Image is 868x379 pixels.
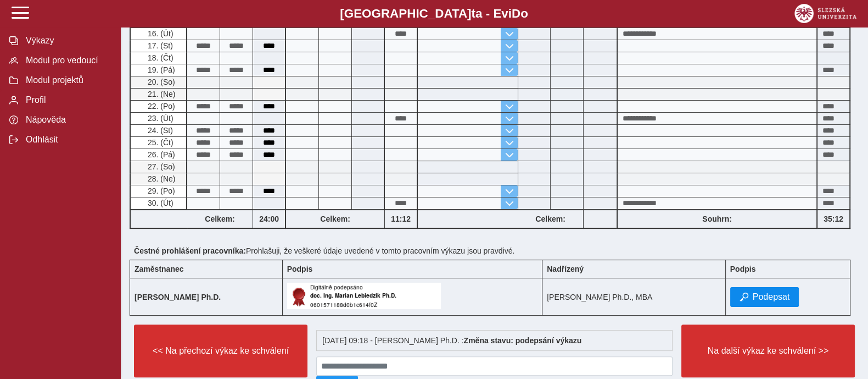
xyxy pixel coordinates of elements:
b: Zaměstnanec [135,265,183,273]
span: 28. (Ne) [145,174,176,183]
b: Souhrn: [702,215,732,223]
b: Změna stavu: podepsání výkazu [464,336,582,345]
span: 17. (St) [145,41,173,50]
span: 30. (Út) [145,199,173,207]
span: Modul projektů [23,75,111,85]
b: Podpis [730,265,756,273]
b: 35:12 [817,215,849,223]
div: [DATE] 09:18 - [PERSON_NAME] Ph.D. : [316,330,673,351]
b: [GEOGRAPHIC_DATA] a - Evi [33,7,835,21]
span: 26. (Pá) [145,150,175,159]
span: 25. (Čt) [145,138,173,147]
span: Podepsat [753,292,790,302]
b: Nadřízený [547,265,584,273]
span: 22. (Po) [145,102,175,111]
span: 21. (Ne) [145,90,176,98]
button: Podepsat [730,287,799,307]
span: << Na přechozí výkaz ke schválení [143,346,298,356]
b: 24:00 [253,215,285,223]
span: 18. (Čt) [145,53,173,62]
span: Nápověda [23,115,111,125]
b: Celkem: [518,215,583,223]
img: logo_web_su.png [794,4,856,23]
b: Celkem: [187,215,253,223]
span: Modul pro vedoucí [23,56,111,65]
b: Podpis [287,265,313,273]
div: Prohlašuji, že veškeré údaje uvedené v tomto pracovním výkazu jsou pravdivé. [130,242,859,260]
img: Digitálně podepsáno uživatelem [287,283,441,309]
b: 11:12 [385,215,417,223]
span: D [512,7,520,20]
span: 29. (Po) [145,186,175,195]
button: << Na přechozí výkaz ke schválení [134,325,307,377]
span: 24. (St) [145,126,173,135]
b: [PERSON_NAME] Ph.D. [135,293,221,301]
td: [PERSON_NAME] Ph.D., MBA [542,278,725,316]
span: t [471,7,475,20]
span: Profil [23,95,111,105]
span: 20. (So) [145,78,175,86]
span: Výkazy [23,36,111,46]
span: Odhlásit [23,135,111,145]
span: 27. (So) [145,162,175,171]
span: o [520,7,528,20]
button: Na další výkaz ke schválení >> [681,325,855,377]
span: 23. (Út) [145,114,173,123]
b: Čestné prohlášení pracovníka: [134,246,246,255]
span: Na další výkaz ke schválení >> [691,346,845,356]
span: 16. (Út) [145,29,173,38]
b: Celkem: [286,215,384,223]
span: 19. (Pá) [145,65,175,74]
